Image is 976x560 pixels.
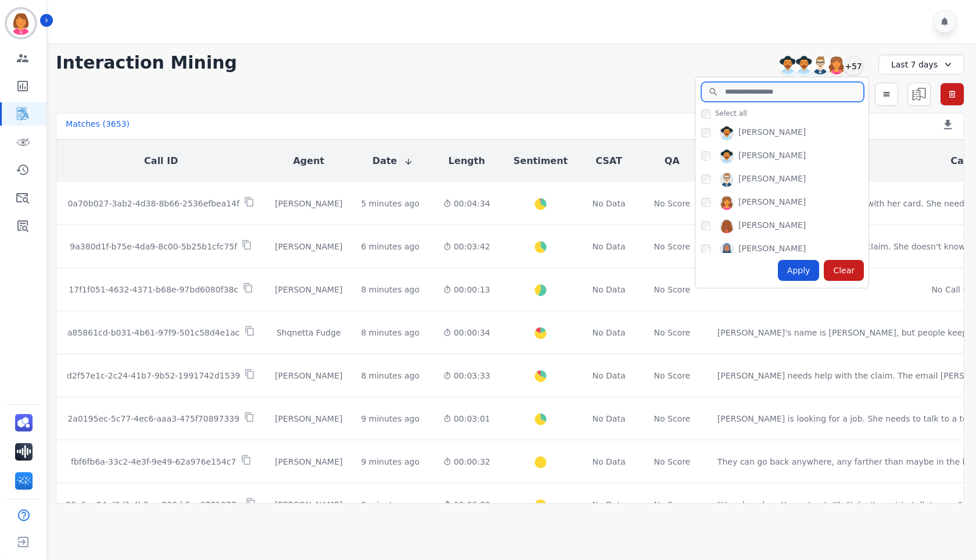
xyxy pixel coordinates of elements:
div: No Score [654,370,691,381]
div: No Score [654,413,691,425]
button: Sentiment [514,154,568,168]
button: Call ID [144,154,178,168]
div: No Score [654,198,691,209]
div: No Score [654,456,691,468]
button: Agent [293,154,324,168]
div: 9 minutes ago [361,456,419,468]
div: [PERSON_NAME] [738,173,806,187]
div: 00:03:42 [443,241,490,252]
div: 00:00:13 [443,284,490,295]
p: 0a70b027-3ab2-4d38-8b66-2536efbea14f [67,198,239,209]
div: 6 minutes ago [361,241,419,252]
div: Apply [778,260,820,281]
p: 2a0195ec-5c77-4ec6-aaa3-475f70897339 [67,413,239,425]
button: QA [665,154,680,168]
div: +57 [844,56,863,76]
button: CSAT [595,154,622,168]
div: [PERSON_NAME] [275,241,342,252]
div: [PERSON_NAME] [738,149,806,163]
div: 5 minutes ago [361,198,419,209]
div: No Data [591,327,627,338]
div: 8 minutes ago [361,327,419,338]
h1: Interaction Mining [56,52,237,73]
div: [PERSON_NAME] [275,370,342,381]
div: Shqnetta Fudge [275,327,342,338]
p: 39a1ae84-d8d1-4b5e-a298-b5ec6771377e [66,499,241,511]
p: d2f57e1c-2c24-41b7-9b52-1991742d1539 [67,370,240,381]
div: No Score [654,327,691,338]
div: No Score [654,499,691,511]
div: 00:00:32 [443,456,490,468]
div: [PERSON_NAME] [738,126,806,140]
div: No Data [591,456,627,468]
div: [PERSON_NAME] [738,219,806,233]
div: Clear [824,260,864,281]
div: Matches ( 3653 ) [66,118,130,134]
div: No Score [654,241,691,252]
div: 9 minutes ago [361,499,419,511]
div: [PERSON_NAME] [738,196,806,210]
div: 00:03:01 [443,413,490,425]
div: [PERSON_NAME] [275,413,342,425]
div: 8 minutes ago [361,370,419,381]
div: Last 7 days [878,55,964,74]
div: [PERSON_NAME] [738,242,806,256]
img: Bordered avatar [7,9,35,37]
button: Length [448,154,485,168]
p: 9a380d1f-b75e-4da9-8c00-5b25b1cfc75f [70,241,237,252]
div: No Data [591,370,627,381]
div: 9 minutes ago [361,413,419,425]
div: No Data [591,241,627,252]
p: fbf6fb6a-33c2-4e3f-9e49-62a976e154c7 [71,456,236,468]
div: No Score [654,284,691,295]
button: Date [372,154,414,168]
div: [PERSON_NAME] [275,198,342,209]
div: [PERSON_NAME] [275,284,342,295]
div: 00:04:34 [443,198,490,209]
div: [PERSON_NAME] [275,456,342,468]
div: No Data [591,499,627,511]
span: Select all [715,109,747,118]
div: 00:06:38 [443,499,490,511]
div: No Data [591,413,627,425]
div: [PERSON_NAME] [275,499,342,511]
div: 8 minutes ago [361,284,419,295]
div: No Data [591,198,627,209]
div: No Data [591,284,627,295]
p: 17f1f051-4632-4371-b68e-97bd6080f38c [69,284,238,295]
div: 00:00:34 [443,327,490,338]
p: a85861cd-b031-4b61-97f9-501c58d4e1ac [67,327,240,338]
div: 00:03:33 [443,370,490,381]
